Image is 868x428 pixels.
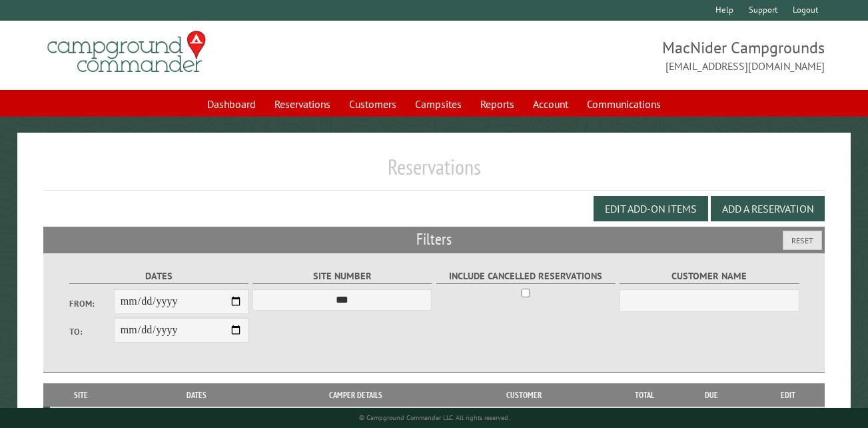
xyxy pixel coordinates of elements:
button: Add a Reservation [711,196,825,221]
th: Total [618,383,671,407]
label: Dates [69,269,248,284]
th: Site [50,383,111,407]
button: Reset [783,231,822,250]
button: Edit Add-on Items [594,196,708,221]
img: Campground Commander [43,26,210,78]
label: Include Cancelled Reservations [436,269,616,284]
span: MacNider Campgrounds [EMAIL_ADDRESS][DOMAIN_NAME] [434,37,825,74]
label: Customer Name [620,269,799,284]
th: Customer [430,383,618,407]
h1: Reservations [43,154,825,191]
label: To: [69,325,114,338]
label: Site Number [252,269,432,284]
a: Dashboard [199,91,264,117]
label: From: [69,297,114,310]
a: Account [525,91,576,117]
th: Dates [112,383,282,407]
a: Communications [579,91,669,117]
th: Due [671,383,751,407]
a: Reports [472,91,522,117]
th: Edit [751,383,824,407]
a: Campsites [407,91,470,117]
a: Reservations [266,91,338,117]
small: © Campground Commander LLC. All rights reserved. [359,413,510,422]
th: Camper Details [282,383,430,407]
a: Customers [341,91,404,117]
h2: Filters [43,227,825,252]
